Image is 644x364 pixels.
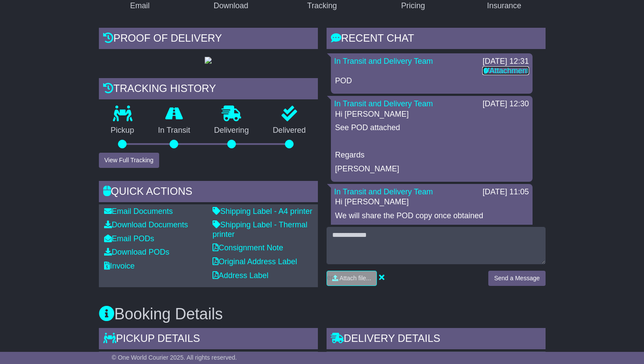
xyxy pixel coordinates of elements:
div: Tracking history [99,78,318,102]
p: Delivered [261,126,317,135]
h3: Booking Details [99,305,546,323]
a: In Transit and Delivery Team [334,99,433,108]
p: POD [335,76,528,86]
a: Email Documents [104,207,173,216]
a: Shipping Label - Thermal printer [212,220,307,239]
span: © One World Courier 2025. All rights reserved. [112,354,237,361]
div: Proof of Delivery [99,28,318,51]
a: Original Address Label [212,257,297,266]
a: Download Documents [104,220,188,229]
div: [DATE] 11:05 [483,187,529,197]
a: In Transit and Delivery Team [334,187,433,196]
a: Invoice [104,262,135,270]
div: [DATE] 12:31 [482,57,529,66]
button: View Full Tracking [99,153,159,168]
p: Delivering [202,126,261,135]
a: Email PODs [104,234,154,243]
a: Attachment [482,66,529,75]
div: RECENT CHAT [327,28,546,51]
a: In Transit and Delivery Team [334,57,433,66]
p: Pickup [99,126,146,135]
div: [DATE] 12:30 [483,99,529,109]
a: Download PODs [104,248,170,256]
p: In Transit [146,126,202,135]
p: Hi [PERSON_NAME] [335,197,528,207]
img: GetPodImage [205,57,212,64]
p: We will share the POD copy once obtained [335,211,528,221]
div: Pickup Details [99,328,318,351]
p: [PERSON_NAME] [335,164,528,174]
p: See POD attached [335,123,528,133]
p: Regards [335,151,528,160]
div: Delivery Details [327,328,546,351]
a: Shipping Label - A4 printer [212,207,312,216]
p: Hi [PERSON_NAME] [335,110,528,119]
button: Send a Message [488,271,545,286]
a: Consignment Note [212,243,283,252]
a: Address Label [212,271,268,280]
div: Quick Actions [99,181,318,204]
